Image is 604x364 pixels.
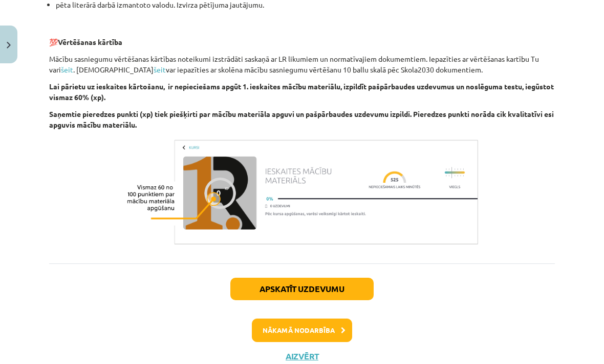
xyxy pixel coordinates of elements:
[252,319,352,342] button: Nākamā nodarbība
[154,65,166,74] a: šeit
[7,42,11,48] img: icon-close-lesson-0947bae3869378f0d4975bcd49f059093ad1ed9edebbc8119c70593378902aed.svg
[49,82,554,102] b: Lai pārietu uz ieskaites kārtošanu, ir nepieciešams apgūt 1. ieskaites mācību materiālu, izpildīt...
[58,37,122,46] b: Vērtēšanas kārtība
[49,26,555,47] p: 💯
[49,109,554,129] b: Saņemtie pieredzes punkti (xp) tiek piešķirti par mācību materiāla apguvi un pašpārbaudes uzdevum...
[61,65,73,74] a: šeit
[230,278,374,300] button: Apskatīt uzdevumu
[49,54,555,75] p: Mācību sasniegumu vērtēšanas kārtības noteikumi izstrādāti saskaņā ar LR likumiem un normatīvajie...
[283,351,321,361] button: Aizvērt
